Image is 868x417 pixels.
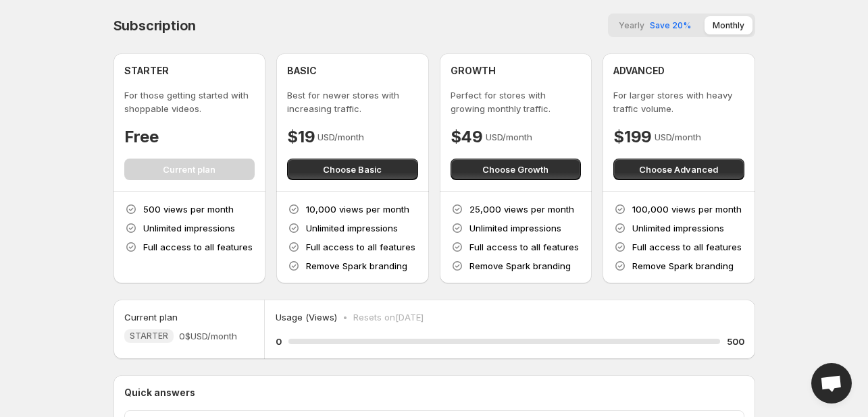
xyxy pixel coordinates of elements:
[451,126,483,148] h4: $49
[705,16,752,34] button: Monthly
[655,130,701,144] p: USD/month
[306,221,398,235] p: Unlimited impressions
[353,310,424,324] p: Resets on [DATE]
[613,64,665,78] h4: ADVANCED
[276,335,282,348] h5: 0
[632,221,724,235] p: Unlimited impressions
[650,20,691,30] span: Save 20%
[613,126,652,148] h4: $199
[639,163,718,176] span: Choose Advanced
[451,64,496,78] h4: GROWTH
[469,202,574,216] p: 25,000 views per month
[276,310,337,324] p: Usage (Views)
[306,202,409,216] p: 10,000 views per month
[306,240,415,254] p: Full access to all features
[482,163,548,176] span: Choose Growth
[323,163,382,176] span: Choose Basic
[124,126,159,148] h4: Free
[632,240,742,254] p: Full access to all features
[306,259,407,273] p: Remove Spark branding
[287,159,418,180] button: Choose Basic
[124,64,169,78] h4: STARTER
[124,88,255,115] p: For those getting started with shoppable videos.
[613,159,744,180] button: Choose Advanced
[469,259,571,273] p: Remove Spark branding
[451,159,582,180] button: Choose Growth
[287,88,418,115] p: Best for newer stores with increasing traffic.
[469,240,579,254] p: Full access to all features
[811,363,852,404] div: Open chat
[611,16,699,34] button: YearlySave 20%
[287,126,315,148] h4: $19
[113,18,197,34] h4: Subscription
[632,259,734,273] p: Remove Spark branding
[342,310,348,324] p: •
[124,386,744,399] p: Quick answers
[143,221,235,235] p: Unlimited impressions
[317,130,364,144] p: USD/month
[179,329,237,343] span: 0$ USD/month
[130,331,168,341] span: STARTER
[486,130,532,144] p: USD/month
[143,202,234,216] p: 500 views per month
[143,240,253,254] p: Full access to all features
[124,310,178,324] h5: Current plan
[469,221,561,235] p: Unlimited impressions
[613,88,744,115] p: For larger stores with heavy traffic volume.
[632,202,742,216] p: 100,000 views per month
[619,20,644,30] span: Yearly
[451,88,582,115] p: Perfect for stores with growing monthly traffic.
[287,64,317,78] h4: BASIC
[727,335,744,348] h5: 500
